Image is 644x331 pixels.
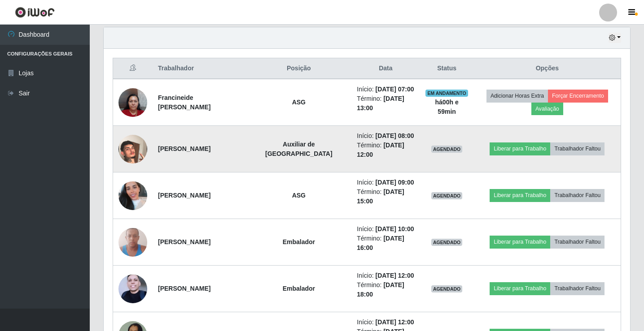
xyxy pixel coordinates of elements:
[357,131,414,141] li: Início:
[357,85,414,94] li: Início:
[118,270,147,308] img: 1706546677123.jpeg
[550,282,605,295] button: Trabalhador Faltou
[246,58,351,79] th: Posição
[292,99,306,106] strong: ASG
[357,141,414,159] li: Término:
[490,189,550,202] button: Liberar para Trabalho
[376,225,414,232] time: [DATE] 10:00
[357,178,414,187] li: Início:
[431,239,463,246] span: AGENDADO
[376,179,414,186] time: [DATE] 09:00
[550,236,605,248] button: Trabalhador Faltou
[283,238,315,245] strong: Embalador
[357,318,414,327] li: Início:
[376,272,414,279] time: [DATE] 12:00
[550,189,605,202] button: Trabalhador Faltou
[431,285,463,292] span: AGENDADO
[490,282,550,295] button: Liberar para Trabalho
[357,187,414,206] li: Término:
[265,141,333,157] strong: Auxiliar de [GEOGRAPHIC_DATA]
[15,7,55,18] img: CoreUI Logo
[158,192,210,199] strong: [PERSON_NAME]
[490,142,550,155] button: Liberar para Trabalho
[118,223,147,261] img: 1677584199687.jpeg
[118,124,147,175] img: 1726002463138.jpeg
[550,142,605,155] button: Trabalhador Faltou
[158,145,210,152] strong: [PERSON_NAME]
[431,192,463,199] span: AGENDADO
[490,236,550,248] button: Liberar para Trabalho
[531,103,563,115] button: Avaliação
[292,192,306,199] strong: ASG
[420,58,474,79] th: Status
[548,90,608,102] button: Forçar Encerramento
[357,234,414,253] li: Término:
[357,271,414,280] li: Início:
[376,318,414,326] time: [DATE] 12:00
[376,132,414,139] time: [DATE] 08:00
[376,86,414,93] time: [DATE] 07:00
[425,90,468,97] span: EM ANDAMENTO
[153,58,246,79] th: Trabalhador
[158,94,210,111] strong: Francineide [PERSON_NAME]
[118,83,147,121] img: 1735852864597.jpeg
[431,146,463,153] span: AGENDADO
[357,224,414,234] li: Início:
[283,285,315,292] strong: Embalador
[158,238,210,245] strong: [PERSON_NAME]
[118,170,147,221] img: 1750447582660.jpeg
[351,58,420,79] th: Data
[357,94,414,113] li: Término:
[435,99,459,115] strong: há 00 h e 59 min
[158,285,210,292] strong: [PERSON_NAME]
[486,90,548,102] button: Adicionar Horas Extra
[357,280,414,299] li: Término:
[474,58,621,79] th: Opções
